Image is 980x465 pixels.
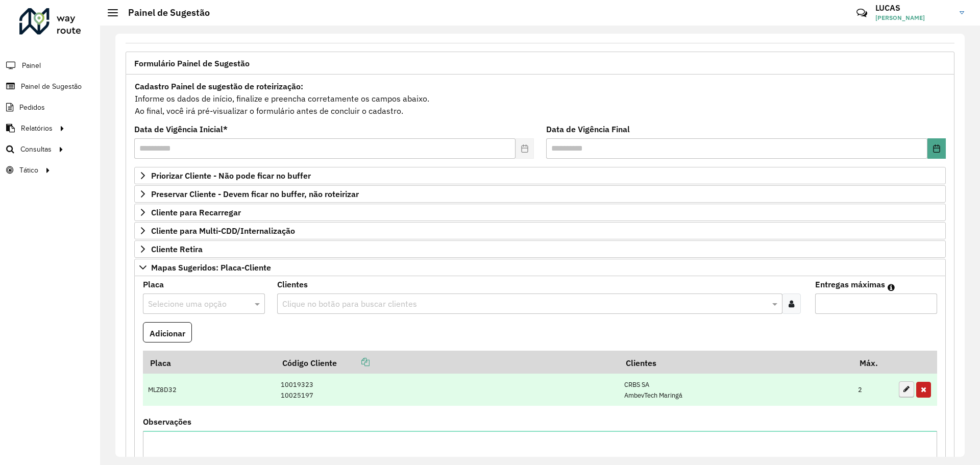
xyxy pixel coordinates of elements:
[134,204,946,221] a: Cliente para Recarregar
[19,166,38,174] font: Tático
[546,124,630,134] font: Data de Vigência Final
[860,358,878,368] font: Máx.
[134,167,946,184] a: Priorizar Cliente - Não pode ficar no buffer
[888,283,895,291] em: Máximo de clientes que serão colocados na mesma rota com os clientes informados
[281,380,313,389] font: 10019323
[858,385,862,394] font: 2
[148,385,177,394] font: MLZ8D32
[151,170,311,181] font: Priorizar Cliente - Não pode ficar no buffer
[281,391,313,400] font: 10025197
[151,244,203,254] font: Cliente Retira
[128,7,210,18] font: Painel de Sugestão
[624,380,649,389] font: CRBS SA
[927,138,946,159] button: Escolha a data
[134,240,946,258] a: Cliente Retira
[151,189,359,199] font: Preservar Cliente - Devem ficar no buffer, não roteirizar
[337,357,370,367] a: Copiar
[151,262,271,273] font: Mapas Sugeridos: Placa-Cliente
[143,322,192,343] button: Adicionar
[624,391,682,400] font: AmbevTech Maringá
[135,93,429,104] font: Informe os dados de início, finalize e preencha corretamente os campos abaixo.
[875,14,925,21] font: [PERSON_NAME]
[851,2,873,24] a: Contato Rápido
[135,81,303,91] font: Cadastro Painel de sugestão de roteirização:
[626,358,656,368] font: Clientes
[282,358,337,368] font: Código Cliente
[143,279,164,289] font: Placa
[815,279,885,289] font: Entregas máximas
[135,106,403,116] font: Ao final, você irá pré-visualizar o formulário antes de concluir o cadastro.
[151,226,295,236] font: Cliente para Multi-CDD/Internalização
[875,3,900,13] font: LUCAS
[277,279,308,289] font: Clientes
[21,83,82,90] font: Painel de Sugestão
[134,58,250,68] font: Formulário Painel de Sugestão
[151,207,241,217] font: Cliente para Recarregar
[134,222,946,239] a: Cliente para Multi-CDD/Internalização
[150,328,185,338] font: Adicionar
[134,124,223,134] font: Data de Vigência Inicial
[19,104,45,111] font: Pedidos
[20,145,52,153] font: Consultas
[134,185,946,203] a: Preservar Cliente - Devem ficar no buffer, não roteirizar
[134,259,946,276] a: Mapas Sugeridos: Placa-Cliente
[150,358,171,368] font: Placa
[22,62,41,69] font: Painel
[143,417,191,427] font: Observações
[21,125,53,132] font: Relatórios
